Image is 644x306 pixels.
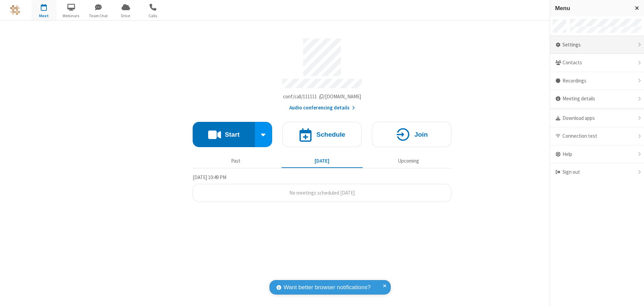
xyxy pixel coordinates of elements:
[225,131,239,138] h4: Start
[550,36,644,54] div: Settings
[193,122,255,147] button: Start
[550,163,644,181] div: Sign out
[414,131,428,138] h4: Join
[193,173,451,202] section: Today's Meetings
[555,5,629,11] h3: Menu
[10,5,20,15] img: QA Selenium DO NOT DELETE OR CHANGE
[140,13,166,19] span: Calls
[86,13,111,19] span: Team Chat
[550,109,644,128] div: Download apps
[550,72,644,90] div: Recordings
[289,104,355,112] button: Audio conferencing details
[193,174,226,180] span: [DATE] 10:49 PM
[283,93,361,101] button: Copy my meeting room linkCopy my meeting room link
[193,33,451,112] section: Account details
[289,190,355,196] span: No meetings scheduled [DATE]
[282,155,363,167] button: [DATE]
[31,13,57,19] span: Meet
[550,54,644,72] div: Contacts
[195,155,277,167] button: Past
[550,145,644,164] div: Help
[368,155,449,167] button: Upcoming
[372,122,451,147] button: Join
[283,93,361,100] span: Copy my meeting room link
[550,127,644,145] div: Connection test
[255,122,272,147] div: Start conference options
[550,90,644,108] div: Meeting details
[316,131,345,138] h4: Schedule
[284,283,371,292] span: Want better browser notifications?
[113,13,138,19] span: Drive
[282,122,362,147] button: Schedule
[59,13,84,19] span: Webinars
